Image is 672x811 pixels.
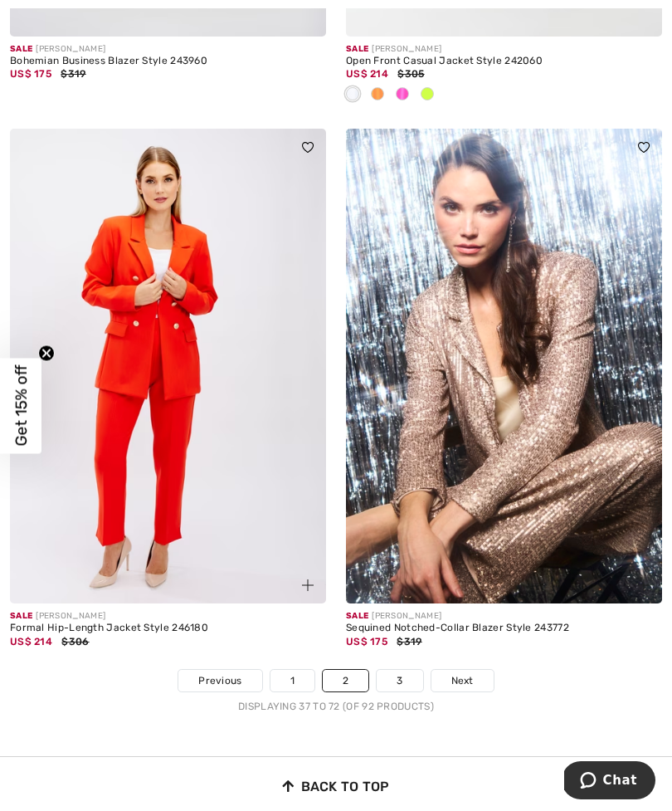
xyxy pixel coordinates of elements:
span: US$ 214 [10,636,52,647]
span: US$ 214 [346,68,388,80]
img: plus_v2.svg [638,579,650,591]
iframe: Opens a widget where you can chat to one of our agents [564,761,655,803]
div: Bohemian Business Blazer Style 243960 [10,56,326,67]
div: [PERSON_NAME] [10,43,326,56]
a: 2 [323,670,368,691]
div: Vanilla 30 [340,81,365,109]
div: From workwear-inspired to the more laidback, roomier silhouettes, we have gorgeous blazers to com... [12,754,660,784]
span: Next [451,673,474,688]
span: Sale [10,611,32,621]
span: $319 [61,68,85,80]
div: Key lime [415,81,440,109]
img: Sequined Notched-Collar Blazer Style 243772. Matte gold [346,129,662,603]
span: $319 [397,636,421,647]
span: Sale [346,44,368,54]
a: 1 [270,670,314,691]
span: Get 15% off [12,365,31,447]
a: 3 [377,670,422,691]
img: plus_v2.svg [302,579,314,591]
button: Close teaser [38,344,55,361]
span: Previous [198,673,241,688]
a: Next [431,670,494,691]
span: $306 [61,636,89,647]
div: [PERSON_NAME] [346,610,662,623]
img: Formal Hip-Length Jacket Style 246180. Orange [10,129,326,603]
div: [PERSON_NAME] [346,43,662,56]
div: Open Front Casual Jacket Style 242060 [346,56,662,67]
span: US$ 175 [346,636,387,647]
div: Ultra pink [390,81,415,109]
span: Sale [10,44,32,54]
img: heart_black_full.svg [302,142,314,152]
div: Formal Hip-Length Jacket Style 246180 [10,623,326,634]
img: heart_black_full.svg [638,142,650,152]
span: Sale [346,611,368,621]
span: $305 [397,68,424,80]
span: US$ 175 [10,68,51,80]
div: Mandarin [365,81,390,109]
div: Sequined Notched-Collar Blazer Style 243772 [346,623,662,634]
a: Previous [178,670,261,691]
div: [PERSON_NAME] [10,610,326,623]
